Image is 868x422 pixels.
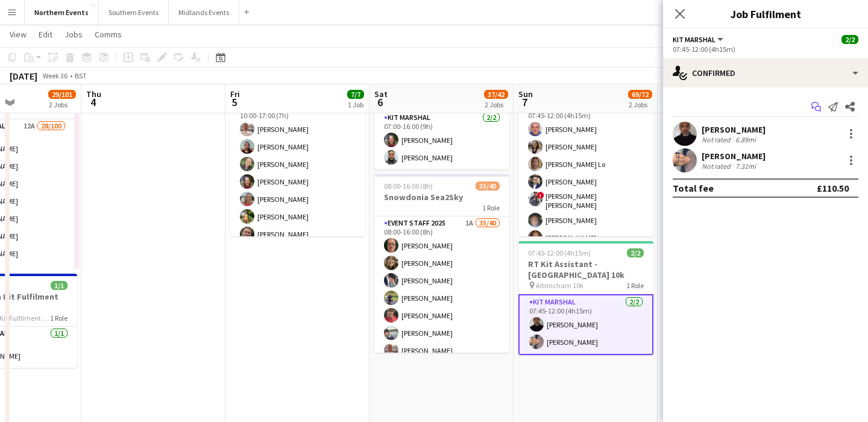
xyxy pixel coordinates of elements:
button: Southern Events [99,1,169,24]
app-card-role: Kit Marshal2/207:45-12:00 (4h15m)[PERSON_NAME][PERSON_NAME] [518,294,653,355]
app-job-card: 10:00-17:00 (7h)7/7Snowdonia Sea2Sky SET UP Snowdonia Sea2Sky SET UP1 RoleEvent Staff 20257/710:0... [230,58,365,236]
a: View [5,27,31,42]
h3: RT Kit Assistant - [GEOGRAPHIC_DATA] 10k [518,259,653,280]
div: 7.31mi [733,162,758,171]
a: Edit [34,27,57,42]
span: 29/101 [48,90,76,99]
div: 2 Jobs [49,100,75,109]
span: 35/40 [476,181,500,191]
span: 4 [84,95,101,109]
div: Confirmed [663,58,868,87]
span: 2/2 [627,248,644,257]
span: 08:00-16:00 (8h) [384,181,433,191]
span: Edit [39,29,52,40]
div: [PERSON_NAME] [702,151,766,162]
div: [PERSON_NAME] [702,124,766,135]
div: 1 Job [348,100,363,109]
div: 2 Jobs [485,100,508,109]
span: 5 [228,95,240,109]
h3: Job Fulfilment [663,6,868,22]
span: View [10,29,27,40]
span: 8 [661,95,678,109]
span: Kit Marshal [673,35,715,44]
div: Not rated [702,135,733,144]
span: Week 36 [40,71,70,80]
div: [DATE] [10,70,37,82]
span: 7/7 [347,90,364,99]
span: 1 Role [482,203,500,212]
span: 07:45-12:00 (4h15m) [528,248,591,257]
span: Sat [374,89,388,99]
a: Jobs [60,27,87,42]
span: ! [537,192,544,199]
div: 07:45-12:00 (4h15m) [673,45,858,54]
button: Kit Marshal [673,35,725,44]
span: Comms [95,29,122,40]
span: Mon [662,89,678,99]
a: Comms [90,27,127,42]
app-card-role: Event Staff 20257/710:00-17:00 (7h)[PERSON_NAME][PERSON_NAME][PERSON_NAME][PERSON_NAME][PERSON_NA... [230,100,365,246]
span: 1 Role [50,313,68,323]
app-card-role: Kit Marshal2/207:00-16:00 (9h)[PERSON_NAME][PERSON_NAME] [374,111,509,169]
div: 2 Jobs [629,100,652,109]
button: Midlands Events [169,1,239,24]
h3: Snowdonia Sea2Sky [374,192,509,203]
div: Not rated [702,162,733,171]
span: 7 [517,95,533,109]
div: Total fee [673,182,714,194]
app-job-card: 07:45-12:00 (4h15m)67/70Altrincham 10k Altrincham 10k1 RoleEvents (Event Staff)13A67/7007:45-12:0... [518,58,653,236]
span: Fri [230,89,240,99]
app-job-card: 08:00-16:00 (8h)35/40Snowdonia Sea2Sky1 RoleEvent Staff 20251A35/4008:00-16:00 (8h)[PERSON_NAME][... [374,174,509,353]
span: Altrincham 10k [536,281,583,290]
div: 6.89mi [733,135,758,144]
button: Northern Events [25,1,99,24]
span: 2/2 [841,35,858,44]
span: 1 Role [626,281,644,290]
app-job-card: 07:00-16:00 (9h)2/2RT Kit Assistant - Snowdonia Sea2Sky1 RoleKit Marshal2/207:00-16:00 (9h)[PERSO... [374,58,509,169]
div: £110.50 [817,182,849,194]
span: Thu [86,89,101,99]
div: BST [75,71,87,80]
span: 37/42 [484,90,508,99]
span: Jobs [64,29,83,40]
span: 6 [373,95,388,109]
span: 69/72 [628,90,652,99]
app-job-card: 07:45-12:00 (4h15m)2/2RT Kit Assistant - [GEOGRAPHIC_DATA] 10k Altrincham 10k1 RoleKit Marshal2/2... [518,241,653,355]
span: Sun [518,89,533,99]
span: 1/1 [51,281,68,290]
